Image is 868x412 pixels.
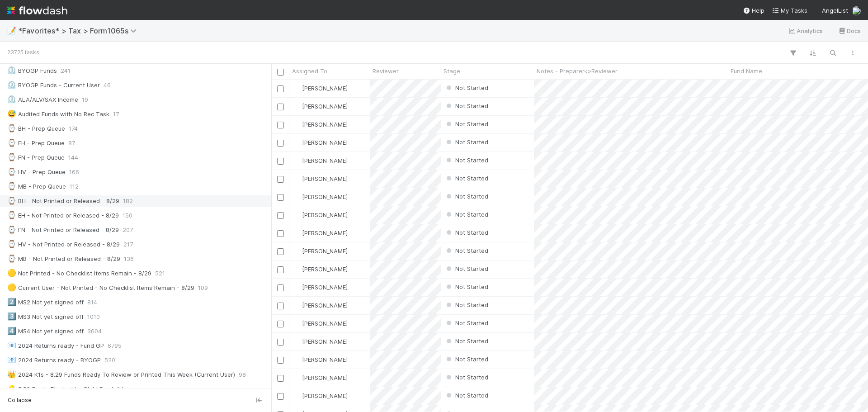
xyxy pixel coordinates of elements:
small: 23725 tasks [7,48,39,57]
input: Toggle Row Selected [277,176,284,183]
img: logo-inverted-e16ddd16eac7371096b0.svg [7,3,67,18]
span: 3604 [87,326,102,337]
div: Not Started [444,282,488,291]
input: Toggle Row Selected [277,303,284,309]
div: Current User - Not Printed - No Checklist Items Remain - 8/29 [7,282,194,294]
span: Not Started [444,337,488,345]
span: Not Started [444,84,488,91]
img: avatar_d45d11ee-0024-4901-936f-9df0a9cc3b4e.png [293,320,301,327]
div: [PERSON_NAME] [293,373,348,382]
div: [PERSON_NAME] [293,156,348,165]
div: [PERSON_NAME] [293,265,348,274]
input: Toggle All Rows Selected [277,69,284,76]
span: 🟡 [7,284,16,291]
span: ⏲️ [7,95,16,103]
span: [PERSON_NAME] [302,139,348,146]
span: Not Started [444,120,488,128]
div: [PERSON_NAME] [293,228,348,237]
div: Not Started [444,391,488,400]
div: Not Started [444,246,488,255]
span: 4️⃣ [7,327,16,335]
div: [PERSON_NAME] [293,301,348,310]
img: avatar_d45d11ee-0024-4901-936f-9df0a9cc3b4e.png [293,265,301,273]
span: 144 [68,152,78,163]
div: [PERSON_NAME] [293,192,348,201]
span: 814 [87,297,97,308]
input: Toggle Row Selected [277,230,284,237]
span: [PERSON_NAME] [302,302,348,309]
span: Not Started [444,355,488,363]
div: MS3 Not yet signed off [7,311,84,322]
span: 520 [104,355,115,366]
img: avatar_d45d11ee-0024-4901-936f-9df0a9cc3b4e.png [293,85,301,92]
span: ⌚ [7,168,16,175]
div: Not Started [444,119,488,128]
span: Collapse [8,396,32,404]
span: Not Started [444,229,488,236]
span: Not Started [444,283,488,290]
div: Not Started [444,156,488,165]
div: Not Started [444,137,488,147]
span: 17 [113,109,119,120]
span: 3️⃣ [7,313,16,320]
input: Toggle Row Selected [277,248,284,255]
div: Not Started [444,174,488,183]
span: [PERSON_NAME] [302,103,348,110]
span: ⌚ [7,153,16,161]
span: Not Started [444,247,488,254]
div: Not Started [444,373,488,382]
span: 😅 [7,110,16,118]
img: avatar_d45d11ee-0024-4901-936f-9df0a9cc3b4e.png [293,374,301,381]
img: avatar_d45d11ee-0024-4901-936f-9df0a9cc3b4e.png [293,284,301,291]
a: My Tasks [772,6,807,15]
span: [PERSON_NAME] [302,284,348,291]
div: Not Started [444,336,488,346]
div: [PERSON_NAME] [293,337,348,346]
div: ALA/ALV/SAX Income [7,94,78,105]
input: Toggle Row Selected [277,284,284,291]
span: AngelList [822,7,848,14]
span: 109 [198,282,208,294]
span: Not Started [444,374,488,381]
a: Analytics [788,25,823,36]
span: Not Started [444,392,488,399]
div: Not Started [444,355,488,364]
img: avatar_d45d11ee-0024-4901-936f-9df0a9cc3b4e.png [293,247,301,255]
span: [PERSON_NAME] [302,356,348,363]
input: Toggle Row Selected [277,375,284,382]
span: 94 [117,384,124,395]
img: avatar_d45d11ee-0024-4901-936f-9df0a9cc3b4e.png [293,157,301,164]
div: [PERSON_NAME] [293,319,348,328]
span: Fund Name [731,66,762,76]
img: avatar_d45d11ee-0024-4901-936f-9df0a9cc3b4e.png [293,175,301,182]
div: BH - Not Printed or Released - 8/29 [7,195,119,207]
span: 📧 [7,356,16,364]
img: avatar_d45d11ee-0024-4901-936f-9df0a9cc3b4e.png [293,211,301,218]
div: Not Started [444,83,488,92]
span: 💡 [7,385,16,393]
span: Stage [443,66,460,76]
span: 182 [123,195,133,207]
span: Not Started [444,175,488,182]
div: Not Printed - No Checklist Items Remain - 8/29 [7,268,151,279]
span: ⌚ [7,255,16,262]
div: Not Started [444,101,488,110]
input: Toggle Row Selected [277,321,284,327]
span: [PERSON_NAME] [302,85,348,92]
div: 8.29 Funds Blocked by Child Fund [7,384,113,395]
span: [PERSON_NAME] [302,320,348,327]
div: [PERSON_NAME] [293,246,348,256]
span: ⌚ [7,139,16,147]
input: Toggle Row Selected [277,122,284,128]
span: 166 [69,166,79,178]
span: Reviewer [373,66,399,76]
span: ⏲️ [7,81,16,89]
span: ⏲️ [7,66,16,74]
div: HV - Prep Queue [7,166,66,178]
span: 112 [70,181,79,192]
div: Not Started [444,300,488,309]
span: 521 [155,268,165,279]
span: Not Started [444,319,488,327]
div: FN - Not Printed or Released - 8/29 [7,224,119,236]
div: MS4 Not yet signed off [7,326,84,337]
